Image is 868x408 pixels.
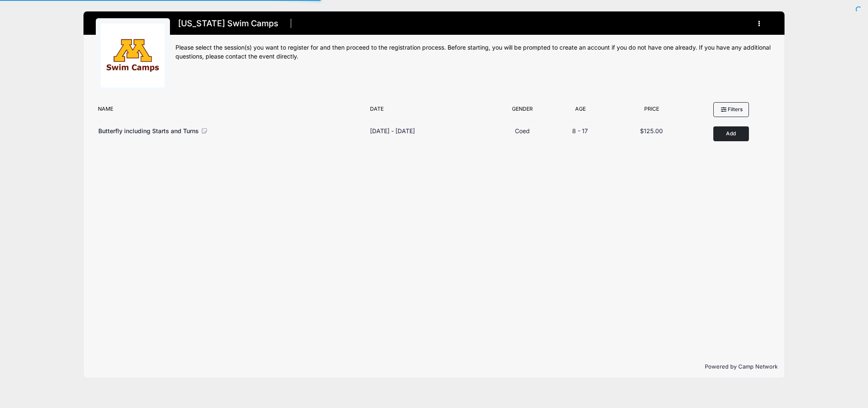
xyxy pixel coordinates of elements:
span: Coed [515,127,530,134]
div: Name [94,105,366,117]
div: Please select the session(s) you want to register for and then proceed to the registration proces... [175,43,772,61]
div: Age [550,105,611,117]
span: Butterfly including Starts and Turns [98,127,199,134]
span: $125.00 [640,127,663,134]
div: [DATE] - [DATE] [370,126,415,135]
div: Gender [495,105,549,117]
img: logo [101,24,164,87]
button: Filters [713,102,749,117]
p: Powered by Camp Network [90,363,778,371]
div: Date [366,105,495,117]
div: Price [611,105,693,117]
h1: [US_STATE] Swim Camps [175,16,281,31]
span: 8 - 17 [572,127,588,134]
button: Add [713,126,749,141]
